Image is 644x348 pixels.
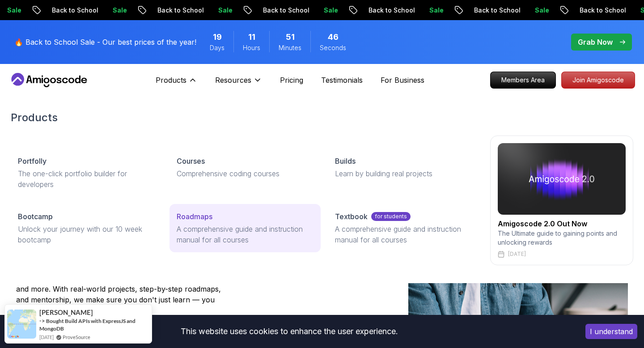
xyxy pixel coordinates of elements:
a: CoursesComprehensive coding courses [169,149,321,186]
p: for students [371,212,411,221]
a: PortfollyThe one-click portfolio builder for developers [11,149,162,197]
p: Unlock your journey with our 10 week bootcamp [18,224,155,245]
span: [PERSON_NAME] [39,309,93,316]
p: Comprehensive coding courses [177,168,314,179]
p: Textbook [335,211,368,222]
p: Sale [422,6,450,15]
p: Members Area [491,72,555,88]
a: Textbookfor studentsA comprehensive guide and instruction manual for all courses [328,204,479,252]
p: Sale [316,6,345,15]
p: Products [156,75,186,85]
button: Accept cookies [585,324,637,339]
p: [DATE] [508,250,526,258]
a: Pricing [280,75,303,85]
a: Testimonials [321,75,363,85]
span: Seconds [320,43,346,52]
span: Days [210,43,225,52]
p: Back to School [361,6,422,15]
span: [DATE] [39,333,54,341]
p: 🔥 Back to School Sale - Our best prices of the year! [14,37,196,47]
p: Grab Now [578,37,613,47]
span: 19 Days [213,31,222,43]
a: Bought Build APIs with ExpressJS and MongoDB [39,318,136,332]
p: Resources [215,75,251,85]
p: Sale [105,6,134,15]
h2: Amigoscode 2.0 Out Now [498,218,626,229]
a: For Business [381,75,424,85]
p: Courses [177,156,205,166]
p: Bootcamp [18,211,53,222]
p: Back to School [44,6,105,15]
p: Roadmaps [177,211,212,222]
p: Back to School [572,6,633,15]
a: ProveSource [63,333,90,341]
p: Back to School [255,6,316,15]
span: 46 Seconds [328,31,339,43]
p: The Ultimate guide to gaining points and unlocking rewards [498,229,626,247]
button: Products [156,75,197,93]
button: Resources [215,75,262,93]
span: Hours [243,43,260,52]
p: Back to School [150,6,211,15]
div: This website uses cookies to enhance the user experience. [7,322,572,341]
a: amigoscode 2.0Amigoscode 2.0 Out NowThe Ultimate guide to gaining points and unlocking rewards[DATE] [490,136,633,265]
a: RoadmapsA comprehensive guide and instruction manual for all courses [169,204,321,252]
span: Minutes [279,43,301,52]
p: Join Amigoscode [562,72,635,88]
span: 11 Hours [248,31,255,43]
p: Back to School [466,6,527,15]
p: Builds [335,156,356,166]
p: The one-click portfolio builder for developers [18,168,155,190]
p: Sale [211,6,239,15]
a: Members Area [490,72,556,89]
a: Join Amigoscode [561,72,635,89]
p: A comprehensive guide and instruction manual for all courses [335,224,472,245]
p: Amigoscode has helped thousands of developers land roles at Amazon, [PERSON_NAME] Bank, [PERSON_N... [16,262,231,316]
p: Portfolly [18,156,47,166]
p: Sale [527,6,556,15]
p: A comprehensive guide and instruction manual for all courses [177,224,314,245]
img: amigoscode 2.0 [498,143,626,215]
h2: Products [11,110,633,125]
p: Learn by building real projects [335,168,472,179]
a: BuildsLearn by building real projects [328,149,479,186]
img: provesource social proof notification image [7,310,36,339]
span: -> [39,317,45,324]
a: BootcampUnlock your journey with our 10 week bootcamp [11,204,162,252]
span: 51 Minutes [286,31,295,43]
